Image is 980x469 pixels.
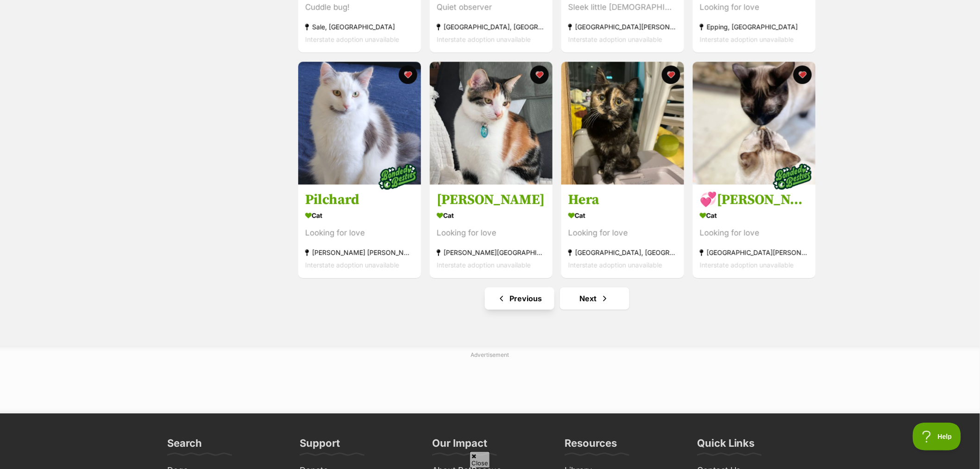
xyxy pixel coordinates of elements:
div: Looking for love [700,1,809,14]
div: Quiet observer [437,1,546,14]
div: [GEOGRAPHIC_DATA], [GEOGRAPHIC_DATA] [437,21,546,33]
div: Looking for love [305,227,414,239]
h3: Quick Links [697,437,755,455]
img: lucia [430,62,553,184]
div: Cat [700,209,809,222]
nav: Pagination [297,287,817,310]
div: Looking for love [568,227,677,239]
h3: Support [300,437,340,455]
h3: 💞[PERSON_NAME] & [PERSON_NAME]💞 [700,191,809,209]
img: bonded besties [769,153,816,200]
button: favourite [399,65,417,84]
h3: Pilchard [305,191,414,209]
span: Interstate adoption unavailable [568,36,662,44]
button: favourite [662,65,680,84]
a: Hera Cat Looking for love [GEOGRAPHIC_DATA], [GEOGRAPHIC_DATA] Interstate adoption unavailable fa... [561,184,684,278]
div: [GEOGRAPHIC_DATA][PERSON_NAME][GEOGRAPHIC_DATA] [568,21,677,33]
div: [GEOGRAPHIC_DATA], [GEOGRAPHIC_DATA] [568,246,677,259]
span: Interstate adoption unavailable [305,36,399,44]
div: [GEOGRAPHIC_DATA][PERSON_NAME][GEOGRAPHIC_DATA] [700,246,809,259]
div: [PERSON_NAME][GEOGRAPHIC_DATA], [GEOGRAPHIC_DATA] [437,246,546,259]
div: Looking for love [437,227,546,239]
div: Cuddle bug! [305,1,414,14]
h3: [PERSON_NAME] [437,191,546,209]
img: 💞Ann & Dean💞 [693,62,816,184]
h3: Search [167,437,202,455]
span: Interstate adoption unavailable [568,261,662,269]
h3: Resources [565,437,617,455]
div: Cat [305,209,414,222]
div: Sleek little [DEMOGRAPHIC_DATA] [568,1,677,14]
img: Pilchard [298,62,421,184]
span: Interstate adoption unavailable [700,261,794,269]
span: Interstate adoption unavailable [437,36,531,44]
div: [PERSON_NAME] [PERSON_NAME], [GEOGRAPHIC_DATA] [305,246,414,259]
div: Epping, [GEOGRAPHIC_DATA] [700,21,809,33]
span: Interstate adoption unavailable [700,36,794,44]
span: Close [470,451,490,468]
a: Pilchard Cat Looking for love [PERSON_NAME] [PERSON_NAME], [GEOGRAPHIC_DATA] Interstate adoption ... [298,184,421,278]
iframe: Help Scout Beacon - Open [913,423,961,450]
a: Previous page [485,287,554,310]
a: Next page [560,287,629,310]
button: favourite [793,65,812,84]
div: Sale, [GEOGRAPHIC_DATA] [305,21,414,33]
button: favourite [530,65,549,84]
div: Looking for love [700,227,809,239]
span: Interstate adoption unavailable [305,261,399,269]
img: bonded besties [375,153,421,200]
a: 💞[PERSON_NAME] & [PERSON_NAME]💞 Cat Looking for love [GEOGRAPHIC_DATA][PERSON_NAME][GEOGRAPHIC_DA... [693,184,816,278]
a: [PERSON_NAME] Cat Looking for love [PERSON_NAME][GEOGRAPHIC_DATA], [GEOGRAPHIC_DATA] Interstate a... [430,184,553,278]
div: Cat [568,209,677,222]
img: Hera [561,62,684,184]
h3: Hera [568,191,677,209]
h3: Our Impact [432,437,487,455]
span: Interstate adoption unavailable [437,261,531,269]
div: Cat [437,209,546,222]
